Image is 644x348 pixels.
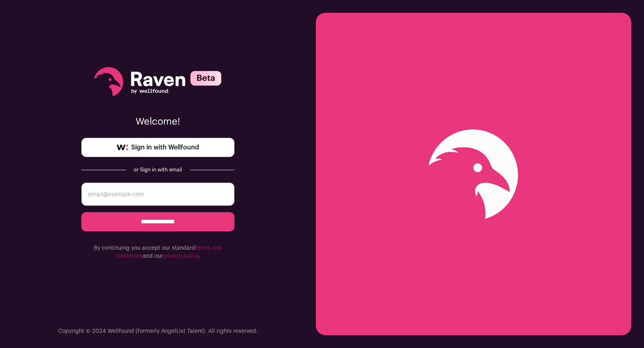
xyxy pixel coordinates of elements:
img: wellfound-symbol-flush-black-fb3c872781a75f747ccb3a119075da62bfe97bd399995f84a933054e44a575c4.png [117,145,128,150]
p: By continuing you accept our standard and our . [81,244,234,260]
div: or Sign in with email [132,167,183,173]
span: Sign in with Wellfound [131,143,199,152]
a: privacy policy [163,253,199,259]
input: email@example.com [81,183,234,206]
p: Copyright © 2024 Wellfound (formerly AngelList Talent). All rights reserved. [58,327,258,335]
p: Welcome! [81,115,234,128]
a: Sign in with Wellfound [81,138,234,157]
